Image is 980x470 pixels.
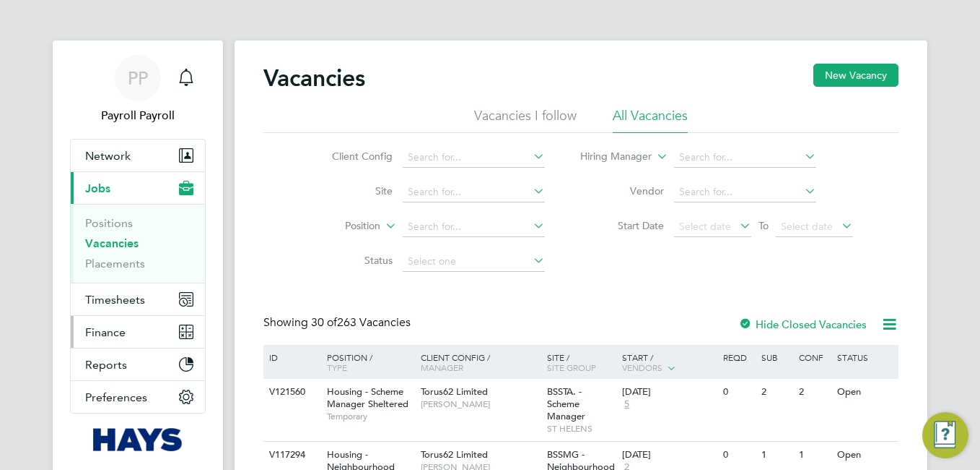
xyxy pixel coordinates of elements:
span: Payroll Payroll [70,107,206,124]
label: Hiring Manager [569,150,652,164]
button: Preferences [71,381,205,413]
div: 0 [719,379,757,406]
button: Timesheets [71,283,205,315]
h2: Vacancies [263,64,365,93]
a: Placements [85,257,145,270]
div: 1 [795,442,833,469]
span: Torus62 Limited [421,385,488,398]
div: [DATE] [622,449,716,461]
label: Client Config [310,150,393,163]
span: ST HELENS [547,423,616,435]
li: Vacancies I follow [474,107,577,133]
div: 2 [758,379,795,406]
div: Reqd [719,345,757,369]
input: Search for... [403,182,545,202]
button: Reports [71,349,205,380]
button: Network [71,140,205,171]
div: Conf [795,345,833,369]
span: BSSTA. - Scheme Manager [547,385,585,422]
span: Site Group [547,362,596,373]
div: [DATE] [622,386,716,398]
span: Type [327,362,347,373]
div: Open [834,442,896,469]
span: Manager [421,362,463,373]
div: V117294 [266,442,316,469]
a: Go to home page [70,428,206,451]
span: Select date [679,220,731,233]
div: 0 [719,442,757,469]
input: Select one [403,252,545,272]
label: Start Date [581,219,664,232]
span: Jobs [85,181,110,195]
li: All Vacancies [613,107,688,133]
label: Hide Closed Vacancies [738,317,867,331]
span: To [754,216,773,235]
button: Engage Resource Center [922,412,968,458]
div: Open [834,379,896,406]
a: Vacancies [85,236,139,250]
input: Search for... [403,148,545,168]
div: Sub [758,345,795,369]
div: Position / [316,345,417,380]
span: Finance [85,325,126,339]
span: Timesheets [85,293,145,307]
div: Status [834,345,896,369]
label: Status [310,254,393,267]
span: 5 [622,398,631,411]
button: Jobs [71,172,205,204]
label: Vendor [581,184,664,197]
span: Vendors [622,362,662,373]
input: Search for... [674,182,816,202]
span: PP [128,69,148,87]
span: Torus62 Limited [421,448,488,461]
div: Start / [618,345,719,381]
a: Positions [85,216,133,230]
span: Temporary [327,411,414,422]
span: Select date [781,220,833,233]
button: New Vacancy [813,64,898,87]
label: Position [297,219,380,234]
input: Search for... [403,217,545,237]
span: Preferences [85,390,147,404]
span: Housing - Scheme Manager Sheltered [327,385,408,410]
span: Network [85,149,131,163]
span: [PERSON_NAME] [421,398,540,410]
span: Reports [85,358,127,372]
input: Search for... [674,148,816,168]
img: hays-logo-retina.png [93,428,183,451]
div: 2 [795,379,833,406]
div: Client Config / [417,345,543,380]
label: Site [310,184,393,197]
div: 1 [758,442,795,469]
span: 263 Vacancies [311,315,411,330]
div: V121560 [266,379,316,406]
div: ID [266,345,316,369]
span: 30 of [311,315,337,330]
div: Jobs [71,204,205,283]
div: Site / [543,345,619,380]
a: PPPayroll Payroll [70,55,206,124]
div: Showing [263,315,414,330]
button: Finance [71,316,205,348]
